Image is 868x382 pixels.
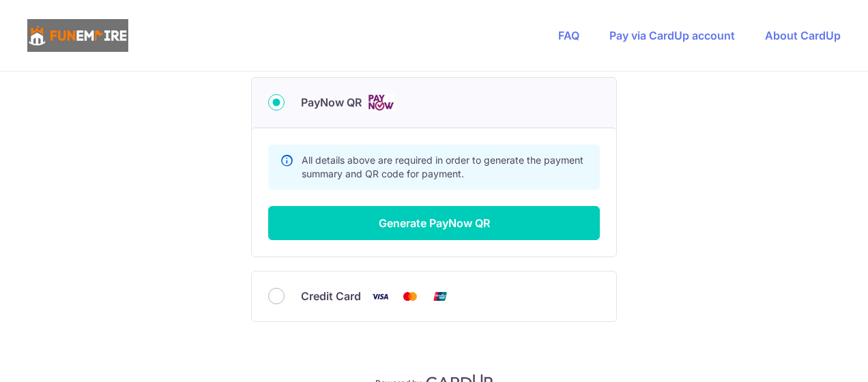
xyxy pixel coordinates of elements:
a: About CardUp [765,29,841,42]
img: Mastercard [396,288,424,305]
span: All details above are required in order to generate the payment summary and QR code for payment. [302,154,583,179]
img: Visa [366,288,394,305]
div: PayNow QR Cards logo [268,94,600,111]
span: Credit Card [301,288,361,304]
a: Pay via CardUp account [609,29,735,42]
span: PayNow QR [301,94,362,111]
span: Help [31,10,59,22]
a: FAQ [558,29,579,42]
img: Union Pay [426,288,454,305]
div: Credit Card Visa Mastercard Union Pay [268,288,600,305]
button: Generate PayNow QR [268,206,600,240]
img: Cards logo [367,94,394,111]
